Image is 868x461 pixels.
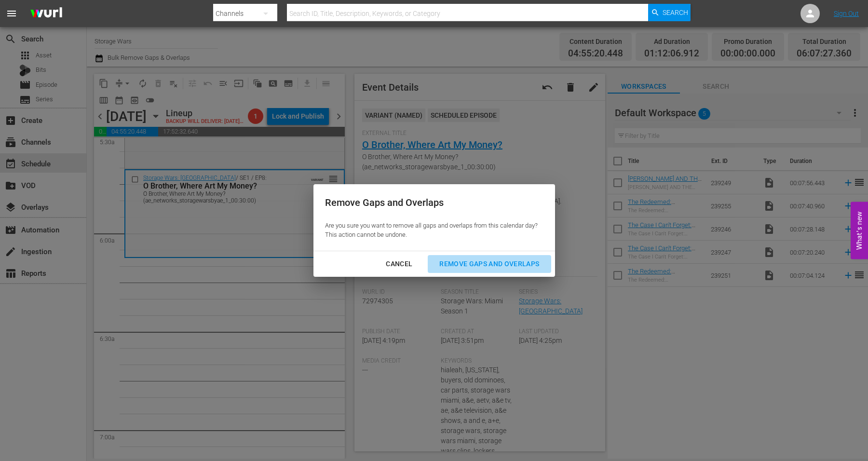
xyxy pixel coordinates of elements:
[325,196,538,210] div: Remove Gaps and Overlaps
[6,8,17,19] span: menu
[325,221,538,230] p: Are you sure you want to remove all gaps and overlaps from this calendar day?
[834,10,859,17] a: Sign Out
[325,230,538,240] p: This action cannot be undone.
[378,258,420,270] div: Cancel
[851,202,868,259] button: Open Feedback Widget
[23,2,69,25] img: ans4CAIJ8jUAAAAAAAAAAAAAAAAAAAAAAAAgQb4GAAAAAAAAAAAAAAAAAAAAAAAAJMjXAAAAAAAAAAAAAAAAAAAAAAAAgAT5G...
[432,258,547,270] div: Remove Gaps and Overlaps
[663,4,688,21] span: Search
[428,255,551,273] button: Remove Gaps and Overlaps
[374,255,424,273] button: Cancel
